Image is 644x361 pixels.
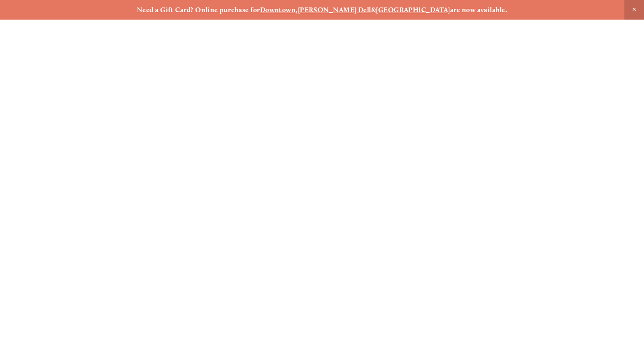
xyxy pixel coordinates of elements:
[260,6,296,14] a: Downtown
[296,6,297,14] strong: ,
[298,6,371,14] a: [PERSON_NAME] Dell
[450,6,507,14] strong: are now available.
[376,6,450,14] a: [GEOGRAPHIC_DATA]
[137,6,260,14] strong: Need a Gift Card? Online purchase for
[371,6,376,14] strong: &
